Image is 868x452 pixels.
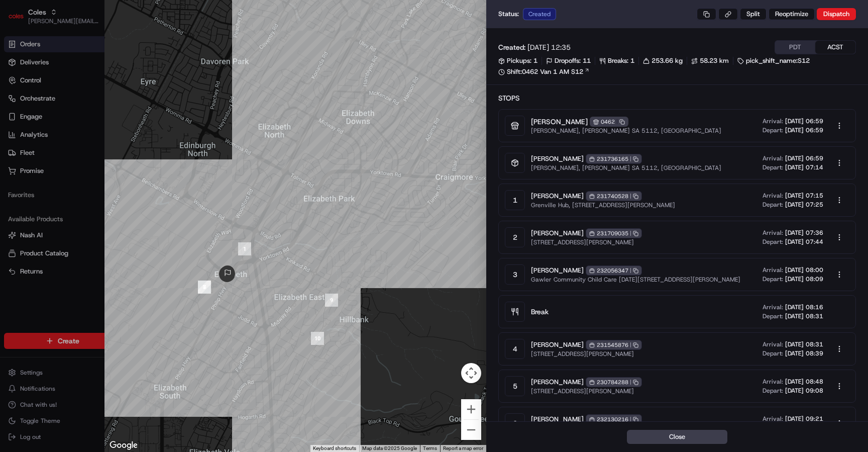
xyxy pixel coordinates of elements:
[763,303,783,311] span: Arrival:
[10,96,28,114] img: 1736555255976-a54dd68f-1ca7-489b-9aae-adbdc363a1c4
[531,154,584,163] span: [PERSON_NAME]
[423,445,437,451] a: Terms (opens in new tab)
[763,312,783,320] span: Depart:
[531,266,584,275] span: [PERSON_NAME]
[763,117,783,125] span: Arrival:
[763,378,783,386] span: Arrival:
[523,8,556,20] div: Created
[652,56,683,65] span: 253.66 kg
[763,415,783,423] span: Arrival:
[34,96,165,106] div: Start new chat
[531,415,584,424] span: [PERSON_NAME]
[531,307,549,317] span: Break
[531,350,642,358] span: [STREET_ADDRESS][PERSON_NAME]
[817,8,856,20] button: Dispatch
[498,42,525,52] span: Created:
[763,229,783,237] span: Arrival:
[785,238,823,246] span: [DATE] 07:44
[785,192,823,200] span: [DATE] 07:15
[81,142,165,160] a: 💻API Documentation
[505,339,525,359] div: 4
[586,191,642,201] div: 231740528
[815,41,855,54] button: ACST
[737,56,810,65] div: pick_shift_name:S12
[498,8,559,20] div: Status:
[627,430,727,444] button: Close
[586,154,642,164] div: 231736165
[785,154,823,162] span: [DATE] 06:59
[531,378,584,387] span: [PERSON_NAME]
[311,332,324,345] div: waypoint-rte_o2bpMvkMBJzgeuzehUymsQ
[785,275,823,283] span: [DATE] 08:09
[785,303,823,311] span: [DATE] 08:16
[763,275,783,283] span: Depart:
[34,106,127,114] div: We're available if you need us!
[583,56,591,65] span: 11
[785,163,823,171] span: [DATE] 07:14
[700,56,729,65] span: 58.23 km
[533,56,537,65] span: 1
[785,340,823,348] span: [DATE] 08:31
[100,170,122,178] span: Pylon
[95,146,161,156] span: API Documentation
[505,413,525,433] div: 6
[586,228,642,238] div: 231709035
[10,10,30,30] img: Nash
[785,387,823,395] span: [DATE] 09:08
[498,67,856,76] a: Shift:0462 Van 1 AM S12
[313,445,356,452] button: Keyboard shortcuts
[785,349,823,357] span: [DATE] 08:39
[507,56,531,65] span: Pickups:
[586,377,642,387] div: 230784288
[763,266,783,274] span: Arrival:
[71,170,122,178] a: Powered byPylon
[531,387,642,395] span: [STREET_ADDRESS][PERSON_NAME]
[785,126,823,134] span: [DATE] 06:59
[630,56,634,65] span: 1
[785,201,823,209] span: [DATE] 07:25
[531,276,740,284] span: Gawler Community Child Care [DATE][STREET_ADDRESS][PERSON_NAME]
[763,201,783,209] span: Depart:
[498,93,856,103] h2: Stops
[769,8,815,20] button: Reoptimize
[608,56,628,65] span: Breaks:
[443,445,483,451] a: Report a map error
[785,266,823,274] span: [DATE] 08:00
[586,340,642,350] div: 231545876
[785,312,823,320] span: [DATE] 08:31
[219,266,235,282] div: route_start-rte_o2bpMvkMBJzgeuzehUymsQ
[531,127,721,135] span: [PERSON_NAME], [PERSON_NAME] SA 5112, [GEOGRAPHIC_DATA]
[531,164,721,172] span: [PERSON_NAME], [PERSON_NAME] SA 5112, [GEOGRAPHIC_DATA]
[171,99,183,111] button: Start new chat
[586,414,642,424] div: 232130216
[763,126,783,134] span: Depart:
[763,154,783,162] span: Arrival:
[785,378,823,386] span: [DATE] 08:48
[531,201,675,209] span: Grenville Hub, [STREET_ADDRESS][PERSON_NAME]
[461,399,481,419] button: Zoom in
[527,42,571,52] span: [DATE] 12:35
[238,242,251,255] div: waypoint-rte_o2bpMvkMBJzgeuzehUymsQ
[763,238,783,246] span: Depart:
[10,40,183,56] p: Welcome 👋
[20,146,77,156] span: Knowledge Base
[362,445,417,451] span: Map data ©2025 Google
[785,229,823,237] span: [DATE] 07:36
[763,340,783,348] span: Arrival:
[531,229,584,238] span: [PERSON_NAME]
[10,147,18,155] div: 📗
[531,117,588,127] span: [PERSON_NAME]
[198,281,211,294] div: waypoint-rte_o2bpMvkMBJzgeuzehUymsQ
[531,192,584,201] span: [PERSON_NAME]
[505,376,525,396] div: 5
[325,294,338,307] div: waypoint-rte_o2bpMvkMBJzgeuzehUymsQ
[26,65,181,75] input: Got a question? Start typing here...
[763,163,783,171] span: Depart:
[461,420,481,440] button: Zoom out
[555,56,581,65] span: Dropoffs:
[505,190,525,210] div: 1
[785,117,823,125] span: [DATE] 06:59
[531,238,642,246] span: [STREET_ADDRESS][PERSON_NAME]
[85,147,93,155] div: 💻
[740,8,767,20] button: Split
